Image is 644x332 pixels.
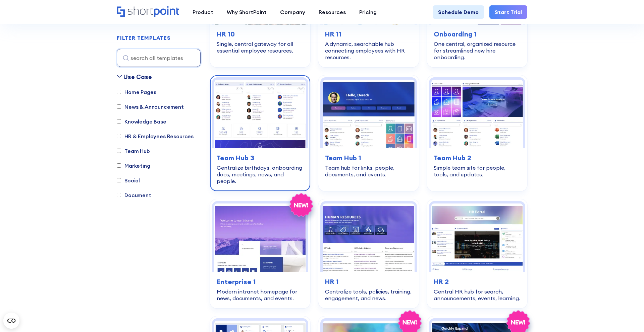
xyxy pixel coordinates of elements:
input: Marketing [117,164,121,168]
div: Centralize tools, policies, training, engagement, and news. [325,288,412,302]
div: FILTER TEMPLATES [117,35,171,41]
img: HR 2 - HR Intranet Portal: Central HR hub for search, announcements, events, learning. [431,203,523,272]
div: Company [280,8,305,16]
a: Team Hub 1 – SharePoint Online Modern Team Site Template: Team hub for links, people, documents, ... [318,75,419,191]
h3: HR 1 [325,277,412,287]
input: News & Announcement [117,105,121,109]
a: Home [117,6,179,18]
h3: Team Hub 3 [217,153,304,163]
a: Company [273,5,312,19]
h3: Onboarding 1 [434,29,521,39]
a: Team Hub 2 – SharePoint Template Team Site: Simple team site for people, tools, and updates.Team ... [427,75,527,191]
input: Document [117,193,121,197]
a: Pricing [353,5,383,19]
input: Team Hub [117,149,121,153]
input: Home Pages [117,90,121,94]
iframe: Chat Widget [523,254,644,332]
label: Team Hub [117,147,150,155]
div: Single, central gateway for all essential employee resources. [217,40,304,54]
label: News & Announcement [117,103,184,111]
h3: Team Hub 1 [325,153,412,163]
img: Team Hub 2 – SharePoint Template Team Site: Simple team site for people, tools, and updates. [431,80,523,148]
label: Home Pages [117,88,156,96]
a: Schedule Demo [433,5,484,19]
div: Team hub for links, people, documents, and events. [325,164,412,178]
h3: HR 11 [325,29,412,39]
div: One central, organized resource for streamlined new hire onboarding. [434,40,521,61]
img: Enterprise 1 – SharePoint Homepage Design: Modern intranet homepage for news, documents, and events. [214,203,306,272]
h3: HR 2 [434,277,521,287]
div: Resources [319,8,346,16]
button: Open CMP widget [3,313,19,329]
label: Document [117,191,151,199]
img: Team Hub 1 – SharePoint Online Modern Team Site Template: Team hub for links, people, documents, ... [323,80,414,148]
a: Resources [312,5,353,19]
a: HR 2 - HR Intranet Portal: Central HR hub for search, announcements, events, learning.HR 2Central... [427,199,527,308]
label: Knowledge Base [117,117,166,126]
div: Modern intranet homepage for news, documents, and events. [217,288,304,302]
h3: Team Hub 2 [434,153,521,163]
a: Enterprise 1 – SharePoint Homepage Design: Modern intranet homepage for news, documents, and even... [210,199,310,308]
div: Centralize birthdays, onboarding docs, meetings, news, and people. [217,164,304,184]
h3: Enterprise 1 [217,277,304,287]
a: Why ShortPoint [220,5,273,19]
label: HR & Employees Resources [117,132,194,140]
a: Start Trial [489,5,527,19]
label: Marketing [117,162,150,170]
input: Knowledge Base [117,119,121,124]
h3: HR 10 [217,29,304,39]
a: Product [186,5,220,19]
input: Social [117,178,121,183]
div: Use Case [123,72,152,81]
img: HR 1 – Human Resources Template: Centralize tools, policies, training, engagement, and news. [323,203,414,272]
div: Simple team site for people, tools, and updates. [434,164,521,178]
div: Why ShortPoint [227,8,267,16]
label: Social [117,176,140,184]
div: Product [193,8,213,16]
img: Team Hub 3 – SharePoint Team Site Template: Centralize birthdays, onboarding docs, meetings, news... [214,80,306,148]
input: search all templates [117,49,201,67]
div: Central HR hub for search, announcements, events, learning. [434,288,521,302]
a: HR 1 – Human Resources Template: Centralize tools, policies, training, engagement, and news.HR 1C... [318,199,419,308]
a: Team Hub 3 – SharePoint Team Site Template: Centralize birthdays, onboarding docs, meetings, news... [210,75,310,191]
div: A dynamic, searchable hub connecting employees with HR resources. [325,40,412,61]
div: Pricing [359,8,377,16]
input: HR & Employees Resources [117,134,121,139]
